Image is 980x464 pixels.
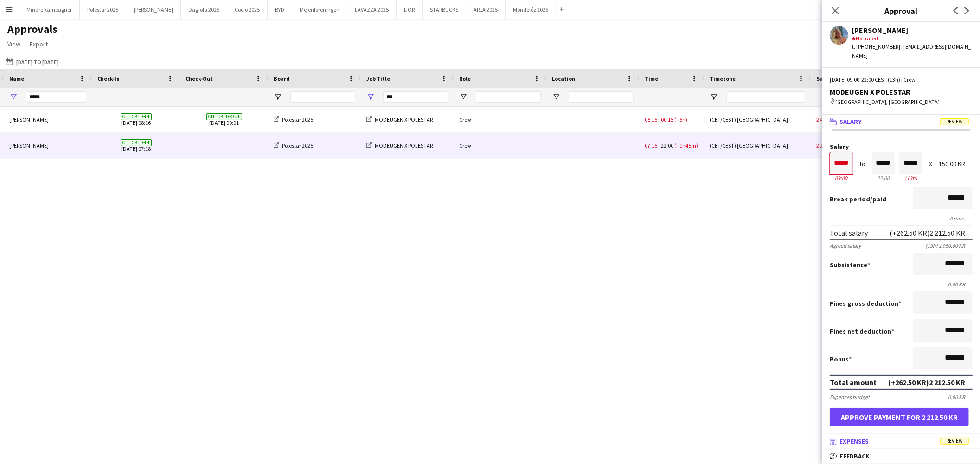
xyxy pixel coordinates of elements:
[726,91,805,103] input: Timezone Filter Input
[658,142,660,149] span: -
[366,75,390,82] span: Job Title
[186,75,213,82] span: Check-Out
[292,0,347,19] button: Mejeriforeningen
[26,91,86,103] input: Name Filter Input
[816,142,842,149] span: 2 212.50 KR
[940,118,969,125] span: Review
[704,133,811,158] div: (CET/CEST) [GEOGRAPHIC_DATA]
[645,75,658,82] span: Time
[830,242,861,249] div: Agreed salary
[645,142,657,149] span: 07:15
[658,116,660,123] span: -
[822,5,980,17] h3: Approval
[9,75,24,82] span: Name
[661,116,673,123] span: 00:15
[890,228,965,238] div: (+262.50 KR) 2 212.50 KR
[830,215,973,222] div: 0 mins
[839,117,862,126] span: Salary
[274,75,290,82] span: Board
[227,0,268,19] button: Cocio 2025
[704,107,811,132] div: (CET/CEST) [GEOGRAPHIC_DATA]
[552,93,560,101] button: Open Filter Menu
[816,75,833,82] span: Salary
[476,91,541,103] input: Role Filter Input
[4,56,60,67] button: [DATE] to [DATE]
[290,91,355,103] input: Board Filter Input
[121,139,152,146] span: Checked-in
[830,281,973,288] div: 0.00 KR
[925,242,973,249] div: (13h) 1 950.00 KR
[459,93,468,101] button: Open Filter Menu
[97,133,174,158] span: [DATE] 07:18
[4,133,92,158] div: [PERSON_NAME]
[830,195,870,203] span: Break period
[7,40,20,48] span: View
[397,0,423,19] button: L'OR
[282,116,313,123] span: Polestar 2025
[19,0,80,19] button: Mindre kampagner
[674,116,687,123] span: (+5h)
[816,116,842,123] span: 2 400.00 KR
[830,327,894,335] label: Fines net deduction
[282,142,313,149] span: Polestar 2025
[80,0,126,19] button: Polestar 2025
[899,174,922,181] div: 13h
[645,116,657,123] span: 08:15
[940,438,969,445] span: Review
[839,437,869,445] span: Expenses
[948,393,973,400] div: 0.00 KR
[506,0,556,19] button: Mondeléz 2025
[839,452,870,460] span: Feedback
[466,0,506,19] button: ARLA 2025
[4,107,92,132] div: [PERSON_NAME]
[929,161,932,168] div: X
[552,75,575,82] span: Location
[830,408,969,426] button: Approve payment for 2 212.50 KR
[30,40,48,48] span: Export
[674,142,698,149] span: (+1h45m)
[274,116,313,123] a: Polestar 2025
[830,355,852,363] label: Bonus
[181,0,227,19] button: Dagrofa 2025
[366,116,433,123] a: MODEUGEN X POLESTAR
[830,228,868,238] div: Total salary
[830,378,877,387] div: Total amount
[939,161,973,168] div: 150.00 KR
[872,174,895,181] div: 22:00
[852,26,973,34] div: [PERSON_NAME]
[423,0,466,19] button: STARBUCKS
[121,113,152,120] span: Checked-in
[383,91,448,103] input: Job Title Filter Input
[852,43,973,59] div: t. [PHONE_NUMBER] | [EMAIL_ADDRESS][DOMAIN_NAME]
[206,113,242,120] span: Checked-out
[454,107,546,132] div: Crew
[859,161,865,168] div: to
[186,107,263,132] span: [DATE] 00:01
[97,75,120,82] span: Check-In
[9,93,18,101] button: Open Filter Menu
[830,98,973,106] div: [GEOGRAPHIC_DATA], [GEOGRAPHIC_DATA]
[830,195,886,203] label: /paid
[97,107,174,132] span: [DATE] 08:16
[710,75,736,82] span: Timezone
[822,115,980,129] mat-expansion-panel-header: SalaryReview
[274,93,282,101] button: Open Filter Menu
[375,142,433,149] span: MODEUGEN X POLESTAR
[852,34,973,43] div: Not rated
[347,0,397,19] button: LAVAZZA 2025
[888,378,965,387] div: (+262.50 KR) 2 212.50 KR
[830,261,870,269] label: Subsistence
[366,93,375,101] button: Open Filter Menu
[822,434,980,448] mat-expansion-panel-header: ExpensesReview
[830,76,973,84] div: [DATE] 09:00-22:00 CEST (13h) | Crew
[459,75,471,82] span: Role
[830,88,973,96] div: MODEUGEN X POLESTAR
[268,0,292,19] button: BYD
[661,142,673,149] span: 22:00
[454,133,546,158] div: Crew
[710,93,718,101] button: Open Filter Menu
[274,142,313,149] a: Polestar 2025
[26,38,51,50] a: Export
[126,0,181,19] button: [PERSON_NAME]
[830,299,901,308] label: Fines gross deduction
